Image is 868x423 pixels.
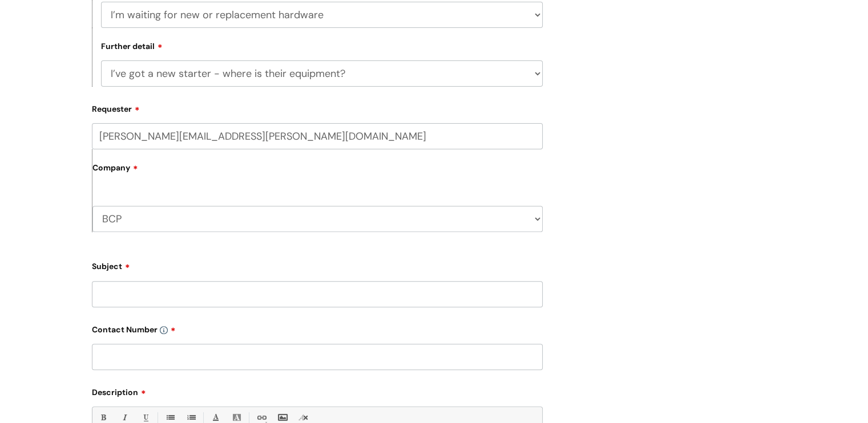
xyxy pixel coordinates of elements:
[92,100,543,114] label: Requester
[92,159,543,185] label: Company
[92,321,543,335] label: Contact Number
[92,258,543,271] label: Subject
[101,40,163,51] label: Further detail
[92,123,543,149] input: Email
[92,384,543,397] label: Description
[160,326,168,334] img: info-icon.svg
